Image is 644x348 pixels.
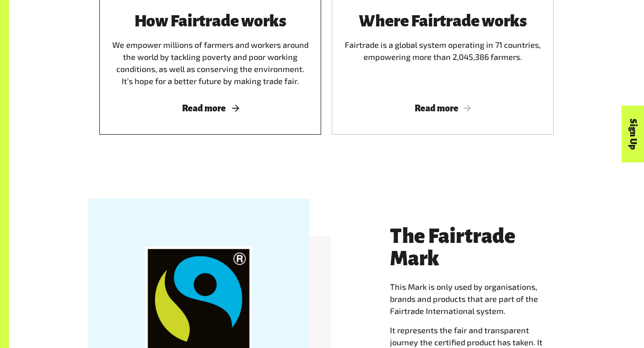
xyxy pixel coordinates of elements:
[390,225,565,270] h3: The Fairtrade Mark
[390,281,565,317] p: This Mark is only used by organisations, brands and products that are part of the Fairtrade Inter...
[110,12,310,30] h3: How Fairtrade works
[343,103,543,113] span: Read more
[110,103,310,113] span: Read more
[110,12,310,87] div: We empower millions of farmers and workers around the world by tackling poverty and poor working ...
[343,12,543,30] h3: Where Fairtrade works
[343,12,543,87] div: Fairtrade is a global system operating in 71 countries, empowering more than 2,045,386 farmers.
